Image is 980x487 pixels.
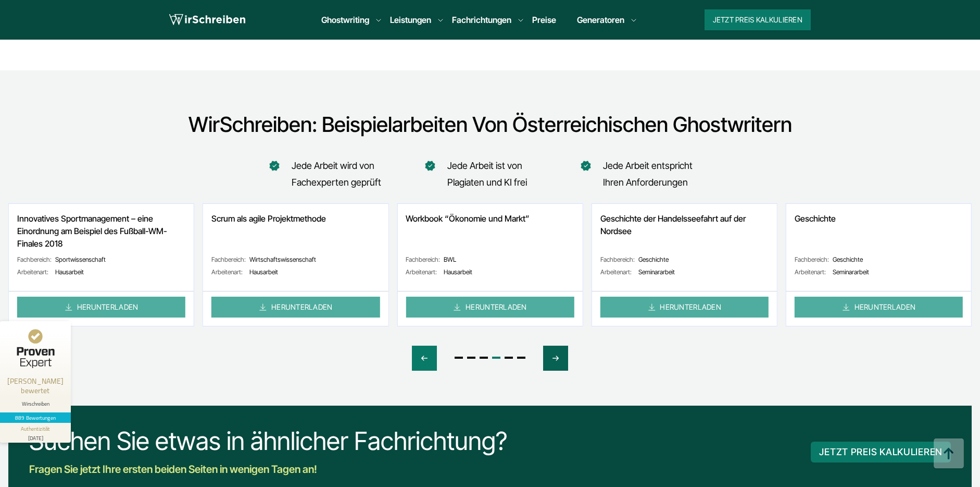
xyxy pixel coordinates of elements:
span: Geschichte [795,255,963,264]
span: Hausarbeit [211,268,380,276]
div: 6 / 6 [786,203,972,326]
li: Jede Arbeit ist von Plagiaten und KI frei [429,157,558,191]
a: HERUNTERLADEN [211,297,380,318]
span: Go to slide 4 [492,357,500,359]
span: Geschichte der Handelsseefahrt auf der Nordsee [600,212,769,237]
button: JETZT PREIS KALKULIEREN [811,442,951,462]
span: Fachbereich: [795,255,831,264]
li: Jede Arbeit wird von Fachexperten geprüft [273,157,403,191]
span: Seminararbeit [795,268,963,276]
span: Fachbereich: [17,255,53,264]
span: Arbeitenart: [795,268,831,276]
div: [DATE] [4,433,67,441]
a: HERUNTERLADEN [600,297,769,318]
a: Ghostwriting [321,14,369,26]
a: Fachrichtungen [452,14,511,26]
span: Go to slide 2 [467,357,475,359]
span: Go to slide 3 [480,357,488,359]
span: Go to slide 5 [505,357,513,359]
a: HERUNTERLADEN [17,297,185,318]
div: Fragen Sie jetzt Ihre ersten beiden Seiten in wenigen Tagen an! [29,461,507,478]
div: Next slide [543,346,568,371]
span: Fachbereich: [600,255,636,264]
div: Wirschreiben [4,400,67,407]
div: Authentizität [21,425,51,433]
span: Arbeitenart: [600,268,636,276]
span: Hausarbeit [406,268,574,276]
a: Leistungen [390,14,431,26]
button: Jetzt Preis kalkulieren [705,9,811,30]
span: Geschichte [795,212,963,237]
div: 4 / 6 [397,203,583,326]
span: Innovatives Sportmanagement – eine Einordnung am Beispiel des Fußball-WM-Finales 2018 [17,212,185,237]
span: Hausarbeit [17,268,185,276]
span: Geschichte [600,255,769,264]
span: Arbeitenart: [211,268,247,276]
span: BWL [406,255,574,264]
span: Arbeitenart: [406,268,442,276]
div: 2 / 6 [8,203,194,326]
span: Fachbereich: [211,255,247,264]
a: HERUNTERLADEN [406,297,574,318]
img: logo wirschreiben [169,12,245,28]
div: Previous slide [412,346,437,371]
span: Go to slide 1 [455,357,463,359]
a: HERUNTERLADEN [795,297,963,318]
span: Scrum als agile Projektmethode [211,212,380,237]
span: Workbook “Ökonomie und Markt” [406,212,574,237]
a: Generatoren [577,14,624,26]
div: 3 / 6 [203,203,388,326]
img: button top [933,439,964,470]
li: Jede Arbeit entspricht Ihren Anforderungen [584,157,714,191]
span: Fachbereich: [406,255,442,264]
span: Seminararbeit [600,268,769,276]
span: Arbeitenart: [17,268,53,276]
span: Wirtschaftswissenschaft [211,255,380,264]
div: Suchen Sie etwas in ähnlicher Fachrichtung? [29,427,507,456]
div: 5 / 6 [592,203,777,326]
span: Go to slide 6 [517,357,525,359]
h2: WirSchreiben: Beispielarbeiten von österreichischen Ghostwritern [129,112,851,137]
span: Sportwissenschaft [17,255,185,264]
a: Preise [532,15,556,25]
